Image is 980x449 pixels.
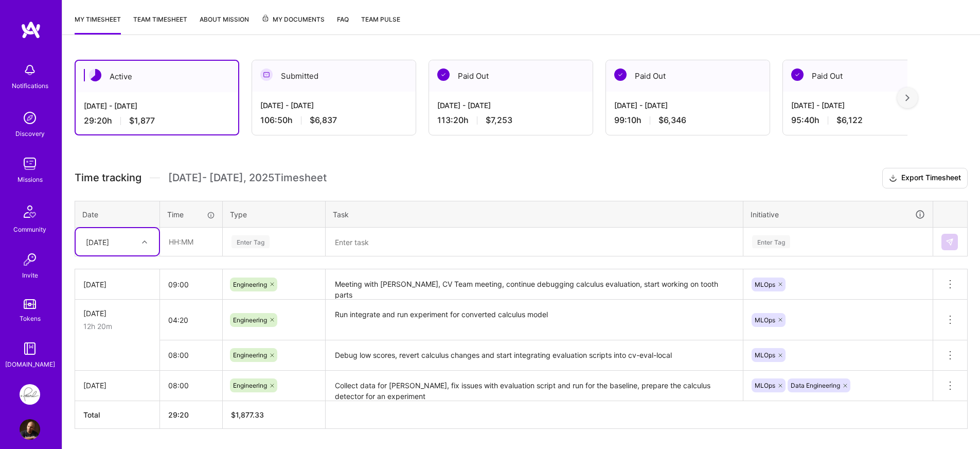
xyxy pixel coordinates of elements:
div: [DATE] [83,279,151,290]
span: Data Engineering [791,382,840,389]
i: icon Chevron [142,239,147,245]
a: FAQ [337,14,349,34]
img: guide book [20,338,40,359]
div: [DATE] - [DATE] [437,100,584,111]
div: Enter Tag [752,234,790,250]
img: Pearl: ML Engineering Team [20,384,40,405]
img: bell [20,60,40,80]
textarea: Run integrate and run experiment for converted calculus model [327,301,742,339]
div: 29:20 h [84,115,230,126]
div: 113:20 h [437,115,584,126]
div: [DATE] [86,236,109,247]
a: My Documents [261,14,325,34]
div: 106:50 h [260,115,407,126]
div: [DATE] - [DATE] [791,100,938,111]
div: [DATE] - [DATE] [84,100,230,111]
div: Time [167,209,215,220]
img: logo [21,21,41,39]
span: [DATE] - [DATE] , 2025 Timesheet [168,171,327,184]
i: icon Download [889,173,897,184]
input: HH:MM [160,271,222,298]
input: HH:MM [161,228,222,255]
div: Paid Out [429,60,593,92]
a: My timesheet [75,14,121,34]
th: 29:20 [160,401,223,428]
div: [DATE] - [DATE] [614,100,761,111]
img: Active [89,69,101,81]
span: $ 1,877.33 [231,410,264,419]
img: Invite [20,249,40,270]
div: Community [13,224,46,235]
img: Paid Out [791,68,804,81]
textarea: Meeting with [PERSON_NAME], CV Team meeting, continue debugging calculus evaluation, start workin... [327,270,742,299]
a: Pearl: ML Engineering Team [17,384,43,405]
img: User Avatar [20,419,40,440]
span: MLOps [755,281,775,288]
div: Discovery [15,128,45,139]
span: Time tracking [75,171,141,184]
span: $1,877 [129,115,155,126]
input: HH:MM [160,372,222,399]
a: Team Pulse [361,14,400,34]
div: Paid Out [606,60,770,92]
span: My Documents [261,14,325,25]
a: User Avatar [17,419,43,440]
div: 99:10 h [614,115,761,126]
div: Initiative [751,209,925,220]
div: Tokens [20,313,41,324]
textarea: Debug low scores, revert calculus changes and start integrating evaluation scripts into cv-eval-l... [327,341,742,370]
span: MLOps [755,382,775,389]
span: $6,122 [836,115,863,126]
span: Team Pulse [361,15,400,23]
th: Task [326,201,743,228]
th: Total [75,401,160,428]
div: [DOMAIN_NAME] [5,359,55,370]
a: About Mission [200,14,249,34]
span: Engineering [233,281,267,288]
div: [DATE] [83,380,151,391]
div: 12h 20m [83,321,151,332]
span: MLOps [755,316,775,324]
span: $7,253 [486,115,512,126]
th: Type [223,201,326,228]
input: HH:MM [160,341,222,369]
a: Team timesheet [133,14,187,34]
span: $6,837 [310,115,337,126]
img: tokens [24,299,36,309]
img: Submit [946,238,954,246]
span: MLOps [755,351,775,359]
div: [DATE] - [DATE] [260,100,407,111]
div: Missions [17,174,43,185]
img: Community [17,199,42,224]
div: [DATE] [83,308,151,319]
th: Date [75,201,160,228]
img: Submitted [260,68,273,81]
img: Paid Out [614,68,627,81]
div: Paid Out [783,60,947,92]
div: Notifications [12,80,48,91]
span: Engineering [233,382,267,389]
img: discovery [20,108,40,128]
img: right [905,94,910,101]
span: Engineering [233,316,267,324]
span: Engineering [233,351,267,359]
input: HH:MM [160,306,222,334]
textarea: Collect data for [PERSON_NAME], fix issues with evaluation script and run for the baseline, prepa... [327,372,742,400]
img: teamwork [20,153,40,174]
div: Invite [22,270,38,281]
span: $6,346 [658,115,686,126]
button: Export Timesheet [882,168,968,188]
div: Active [76,61,238,92]
div: Enter Tag [231,234,270,250]
img: Paid Out [437,68,450,81]
div: Submitted [252,60,416,92]
div: 95:40 h [791,115,938,126]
